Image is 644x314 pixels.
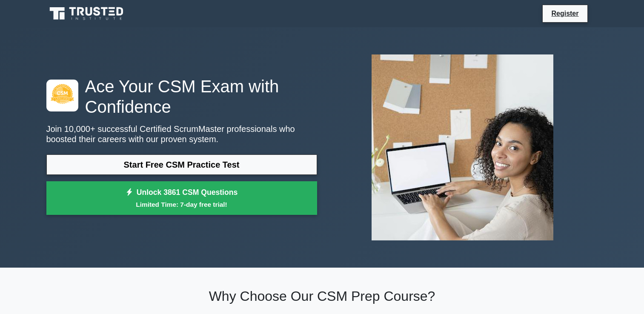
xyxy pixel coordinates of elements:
[46,124,317,144] p: Join 10,000+ successful Certified ScrumMaster professionals who boosted their careers with our pr...
[546,8,584,19] a: Register
[46,181,317,215] a: Unlock 3861 CSM QuestionsLimited Time: 7-day free trial!
[46,154,317,175] a: Start Free CSM Practice Test
[57,200,306,209] small: Limited Time: 7-day free trial!
[46,288,598,304] h2: Why Choose Our CSM Prep Course?
[46,76,317,117] h1: Ace Your CSM Exam with Confidence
